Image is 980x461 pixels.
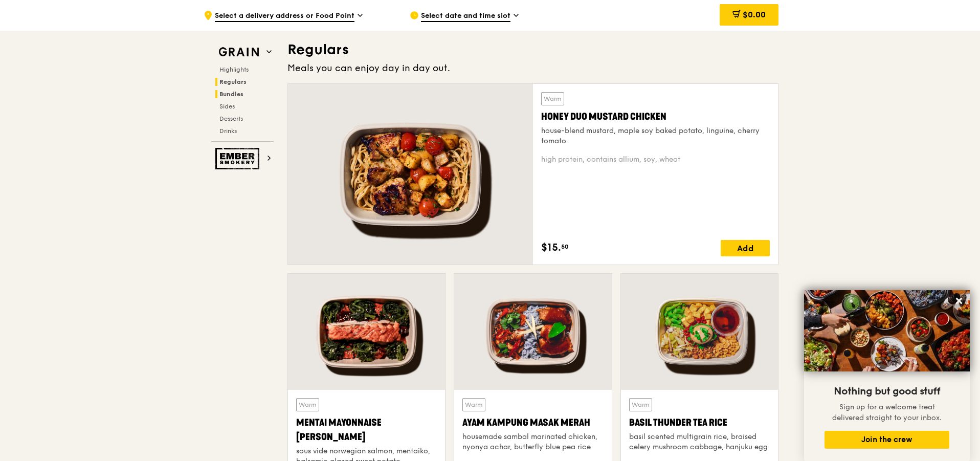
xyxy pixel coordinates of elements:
[219,127,237,135] span: Drinks
[541,155,770,165] div: high protein, contains allium, soy, wheat
[825,431,949,449] button: Join the crew
[834,385,940,398] span: Nothing but good stuff
[541,126,770,146] div: house-blend mustard, maple soy baked potato, linguine, cherry tomato
[832,403,942,422] span: Sign up for a welcome treat delivered straight to your inbox.
[219,78,247,85] span: Regulars
[215,11,354,22] span: Select a delivery address or Food Point
[804,290,970,371] img: DSC07876-Edit02-Large.jpeg
[561,243,569,251] span: 50
[541,240,561,255] span: $15.
[629,432,770,452] div: basil scented multigrain rice, braised celery mushroom cabbage, hanjuku egg
[219,103,235,110] span: Sides
[421,11,510,22] span: Select date and time slot
[215,148,262,169] img: Ember Smokery web logo
[219,91,243,98] span: Bundles
[215,43,262,61] img: Grain web logo
[541,92,564,105] div: Warm
[462,415,603,430] div: Ayam Kampung Masak Merah
[219,115,243,122] span: Desserts
[219,66,249,73] span: Highlights
[629,415,770,430] div: Basil Thunder Tea Rice
[629,398,652,411] div: Warm
[743,10,766,19] span: $0.00
[296,415,437,444] div: Mentai Mayonnaise [PERSON_NAME]
[287,40,778,59] h3: Regulars
[951,293,967,309] button: Close
[462,398,485,411] div: Warm
[462,432,603,452] div: housemade sambal marinated chicken, nyonya achar, butterfly blue pea rice
[296,398,319,411] div: Warm
[287,61,778,75] div: Meals you can enjoy day in day out.
[721,240,770,256] div: Add
[541,109,770,124] div: Honey Duo Mustard Chicken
